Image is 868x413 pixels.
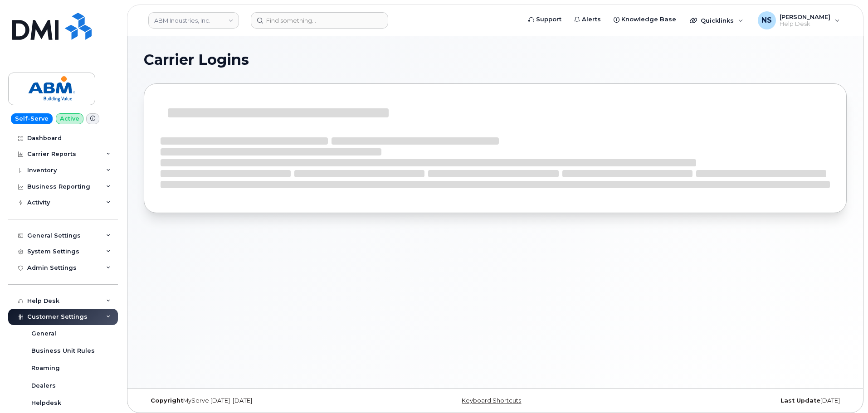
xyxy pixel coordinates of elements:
[780,397,820,404] strong: Last Update
[144,397,378,404] div: MyServe [DATE]–[DATE]
[144,53,249,67] span: Carrier Logins
[612,397,847,404] div: [DATE]
[151,397,183,404] strong: Copyright
[462,397,521,404] a: Keyboard Shortcuts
